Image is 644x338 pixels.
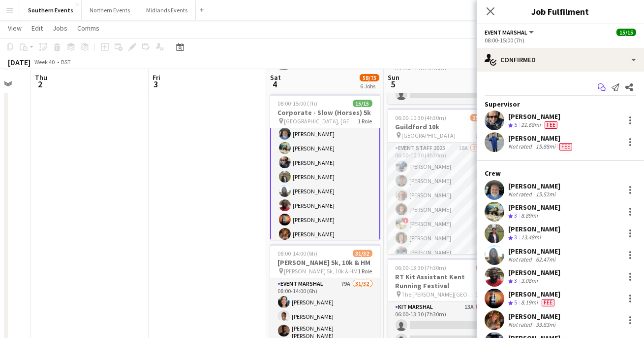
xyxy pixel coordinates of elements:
div: [PERSON_NAME] [508,312,560,321]
span: The [PERSON_NAME][GEOGRAPHIC_DATA] [402,291,476,298]
a: Comms [73,22,103,35]
div: Crew [477,169,644,178]
button: Midlands Events [138,0,196,20]
span: Event Marshal [485,29,527,36]
h3: RT Kit Assistant Kent Running Festival [388,272,498,290]
span: 3 [514,212,517,219]
span: Edit [31,24,43,33]
div: Crew has different fees then in role [543,121,559,129]
span: 1 Role [476,132,490,139]
span: Comms [77,24,99,33]
span: [GEOGRAPHIC_DATA], [GEOGRAPHIC_DATA] [284,117,358,125]
div: Supervisor [477,100,644,109]
span: 3 [514,233,517,241]
span: 31/32 [353,250,372,257]
div: Confirmed [477,48,644,72]
a: Jobs [49,22,71,35]
div: 8.89mi [519,212,540,220]
div: [DATE] [8,57,31,67]
span: ! [403,218,409,224]
div: [PERSON_NAME] [508,225,560,233]
div: 13.48mi [519,233,543,242]
div: [PERSON_NAME] [508,203,560,212]
div: Not rated [508,321,534,328]
h3: Corporate - Slow (Horses) 5k [270,108,380,117]
span: Fee [559,143,572,150]
span: View [8,24,22,33]
span: 06:00-13:30 (7h30m) [396,264,447,271]
span: 08:00-14:00 (6h) [278,250,318,257]
span: 15/15 [353,100,372,107]
div: [PERSON_NAME] [508,134,574,143]
span: 1 Role [358,267,372,275]
div: 62.47mi [534,256,557,263]
div: [PERSON_NAME] [508,112,560,121]
span: 4 [269,78,281,90]
span: 58/75 [360,74,379,81]
button: Southern Events [20,0,82,20]
span: 1 Role [358,117,372,125]
div: 3.08mi [519,277,540,285]
span: 5 [386,78,399,90]
app-job-card: 08:00-15:00 (7h)15/15Corporate - Slow (Horses) 5k [GEOGRAPHIC_DATA], [GEOGRAPHIC_DATA]1 RoleEvent... [270,94,380,240]
app-job-card: 06:00-10:30 (4h30m)35/51Guildford 10k [GEOGRAPHIC_DATA]1 RoleEvent Staff 202518A35/5106:00-10:30 ... [388,108,498,254]
div: Not rated [508,190,534,198]
span: 15/15 [616,29,636,36]
div: [PERSON_NAME] [508,290,560,299]
span: 3 [514,277,517,284]
div: 21.68mi [519,121,543,129]
div: 15.52mi [534,190,557,198]
span: 06:00-10:30 (4h30m) [396,114,447,121]
span: 1 Role [476,291,490,298]
div: 8.19mi [519,299,540,307]
h3: [PERSON_NAME] 5k, 10k & HM [270,258,380,267]
span: 2 [33,78,47,90]
span: [GEOGRAPHIC_DATA] [402,132,456,139]
div: [PERSON_NAME] [508,182,560,190]
span: Thu [35,73,47,82]
span: Jobs [53,24,67,33]
span: Sat [270,73,281,82]
div: 15.88mi [534,143,557,150]
span: 0/2 [476,264,490,271]
h3: Job Fulfilment [477,5,644,18]
span: Fri [153,73,160,82]
span: Fee [545,121,557,129]
div: 33.83mi [534,321,557,328]
span: Fee [542,299,554,306]
button: Event Marshal [485,29,535,36]
a: Edit [28,22,47,35]
span: 5 [514,121,517,128]
span: Week 40 [32,58,57,66]
div: 6 Jobs [360,82,379,90]
div: 08:00-15:00 (7h) [485,37,636,44]
div: Crew has different fees then in role [540,299,556,307]
div: Not rated [508,143,534,150]
span: 5 [514,299,517,306]
a: View [4,22,26,35]
h3: Guildford 10k [388,122,498,131]
span: 3 [151,78,160,90]
div: Crew has different fees then in role [557,143,574,150]
span: 35/51 [470,114,490,121]
span: [PERSON_NAME] 5k, 10k & HM [284,267,358,275]
span: 08:00-15:00 (7h) [278,100,318,107]
span: Sun [388,73,399,82]
div: Not rated [508,256,534,263]
div: [PERSON_NAME] [508,268,560,277]
div: [PERSON_NAME] [508,247,560,256]
div: BST [61,58,71,66]
button: Northern Events [82,0,138,20]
